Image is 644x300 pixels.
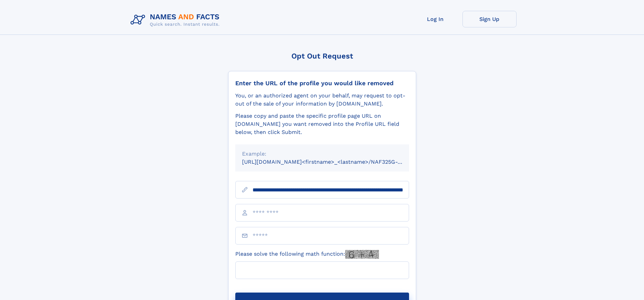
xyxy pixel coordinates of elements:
[228,52,416,60] div: Opt Out Request
[235,112,409,136] div: Please copy and paste the specific profile page URL on [DOMAIN_NAME] you want removed into the Pr...
[235,250,379,259] label: Please solve the following math function:
[408,11,462,27] a: Log In
[462,11,517,27] a: Sign Up
[128,11,225,29] img: Logo Names and Facts
[242,159,422,165] small: [URL][DOMAIN_NAME]<firstname>_<lastname>/NAF325G-xxxxxxxx
[235,92,409,108] div: You, or an authorized agent on your behalf, may request to opt-out of the sale of your informatio...
[242,150,402,158] div: Example:
[235,79,409,87] div: Enter the URL of the profile you would like removed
